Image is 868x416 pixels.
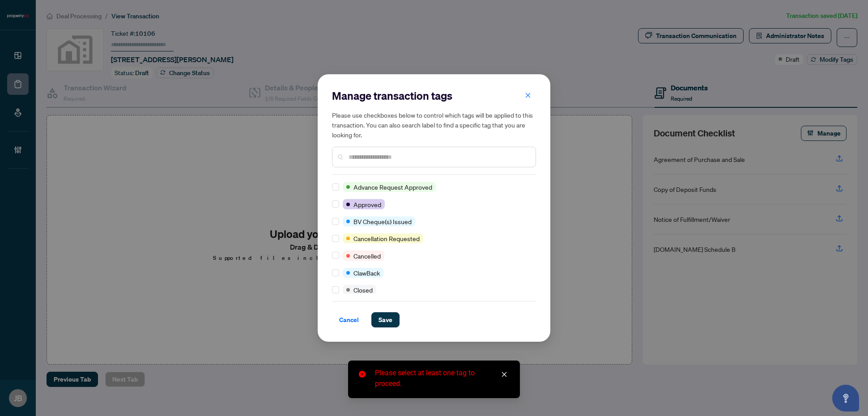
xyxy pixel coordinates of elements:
span: BV Cheque(s) Issued [353,216,412,226]
button: Open asap [832,385,859,412]
span: close [525,92,531,98]
span: Cancellation Requested [353,233,420,243]
button: Save [371,312,400,327]
span: Closed [353,285,373,295]
span: Advance Request Approved [353,182,432,192]
span: Cancelled [353,251,381,261]
h5: Please use checkboxes below to control which tags will be applied to this transaction. You can al... [332,110,536,140]
span: Save [379,313,392,327]
div: Please select at least one tag to proceed. [375,368,509,389]
a: Close [499,369,509,379]
button: Cancel [332,312,366,327]
h2: Manage transaction tags [332,89,536,103]
span: Cancel [339,313,359,327]
span: close [501,371,507,378]
span: Approved [353,200,381,209]
span: ClawBack [353,268,380,278]
span: close-circle [359,371,366,378]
